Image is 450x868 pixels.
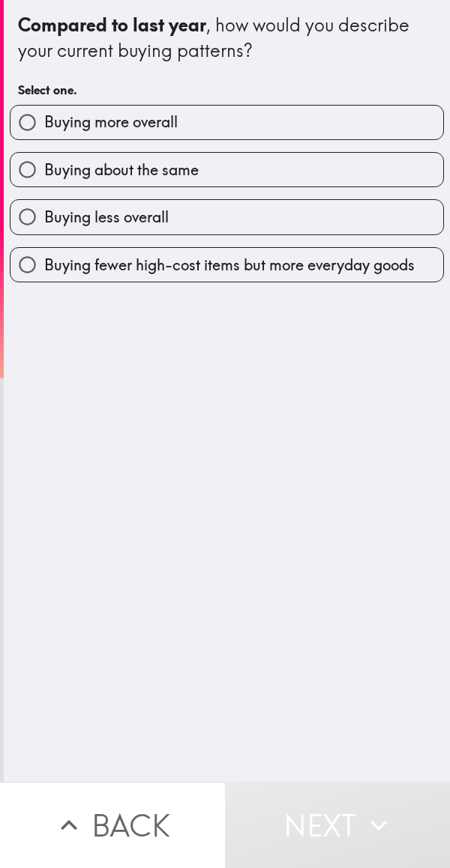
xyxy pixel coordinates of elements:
b: Compared to last year [18,13,206,36]
button: Buying more overall [10,106,443,139]
span: Buying less overall [44,207,169,228]
div: , how would you describe your current buying patterns? [18,13,436,63]
span: Buying more overall [44,112,178,133]
button: Next [225,782,450,868]
button: Buying about the same [10,153,443,186]
button: Buying fewer high-cost items but more everyday goods [10,248,443,282]
span: Buying about the same [44,160,199,180]
h6: Select one. [18,82,436,98]
button: Buying less overall [10,200,443,234]
span: Buying fewer high-cost items but more everyday goods [44,255,415,276]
